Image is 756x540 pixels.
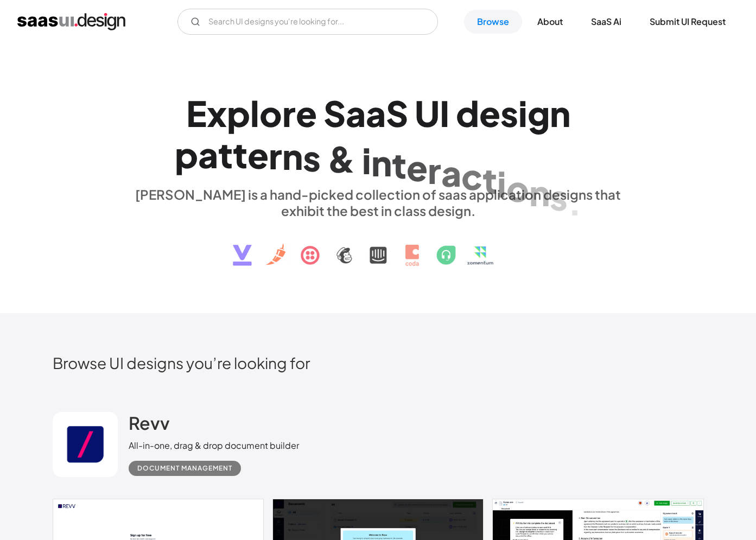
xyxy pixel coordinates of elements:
[346,92,366,134] div: a
[250,92,259,134] div: l
[303,137,321,179] div: s
[17,13,125,30] a: home
[186,92,207,134] div: E
[386,92,408,134] div: S
[129,186,628,219] div: [PERSON_NAME] is a hand-picked collection of saas application designs that exhibit the best in cl...
[175,134,198,175] div: p
[218,134,233,175] div: t
[524,10,576,34] a: About
[282,92,296,134] div: r
[529,171,550,213] div: n
[479,92,500,134] div: e
[518,92,528,134] div: i
[323,92,346,134] div: S
[392,144,406,186] div: t
[456,92,479,134] div: d
[371,142,392,183] div: n
[137,462,232,475] div: Document Management
[578,10,634,34] a: SaaS Ai
[464,10,522,34] a: Browse
[428,149,441,191] div: r
[528,92,550,134] div: g
[406,147,428,188] div: e
[227,92,250,134] div: p
[550,176,568,218] div: s
[282,136,303,177] div: n
[198,134,218,175] div: a
[497,163,506,205] div: i
[177,9,438,35] input: Search UI designs you're looking for...
[214,219,543,275] img: text, icon, saas logo
[568,181,582,223] div: .
[327,138,355,180] div: &
[247,134,269,176] div: e
[233,134,247,175] div: t
[366,92,386,134] div: a
[129,412,170,434] h2: Revv
[500,92,518,134] div: s
[506,167,529,209] div: o
[415,92,440,134] div: U
[129,412,170,439] a: Revv
[550,92,570,134] div: n
[441,153,461,194] div: a
[177,9,438,35] form: Email Form
[259,92,282,134] div: o
[53,353,704,372] h2: Browse UI designs you’re looking for
[129,92,628,176] h1: Explore SaaS UI design patterns & interactions.
[637,10,739,34] a: Submit UI Request
[461,156,482,198] div: c
[296,92,317,134] div: e
[482,159,497,201] div: t
[362,140,371,182] div: i
[129,439,299,452] div: All-in-one, drag & drop document builder
[207,92,227,134] div: x
[269,135,282,176] div: r
[440,92,449,134] div: I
